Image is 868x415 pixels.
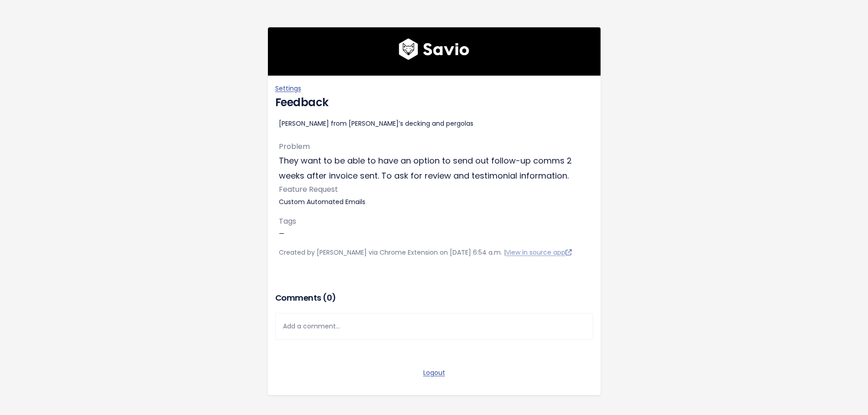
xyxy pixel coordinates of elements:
a: Logout [423,368,445,377]
span: 0 [327,292,332,303]
a: Settings [275,84,301,93]
p: — [279,215,590,240]
p: They want to be able to have an option to send out follow-up comms 2 weeks after invoice sent. To... [279,154,590,183]
div: Add a comment... [275,313,593,340]
h4: Feedback [275,94,593,111]
span: Feature Request [279,184,338,195]
div: [PERSON_NAME] from [PERSON_NAME]’s decking and pergolas [279,118,590,129]
span: Problem [279,141,310,152]
img: logo600x187.a314fd40982d.png [399,38,469,60]
h3: Comments ( ) [275,292,593,304]
a: View in source app [506,248,572,257]
span: Tags [279,216,296,226]
span: Created by [PERSON_NAME] via Chrome Extension on [DATE] 6:54 a.m. | [279,248,572,257]
p: Custom Automated Emails [279,183,590,208]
